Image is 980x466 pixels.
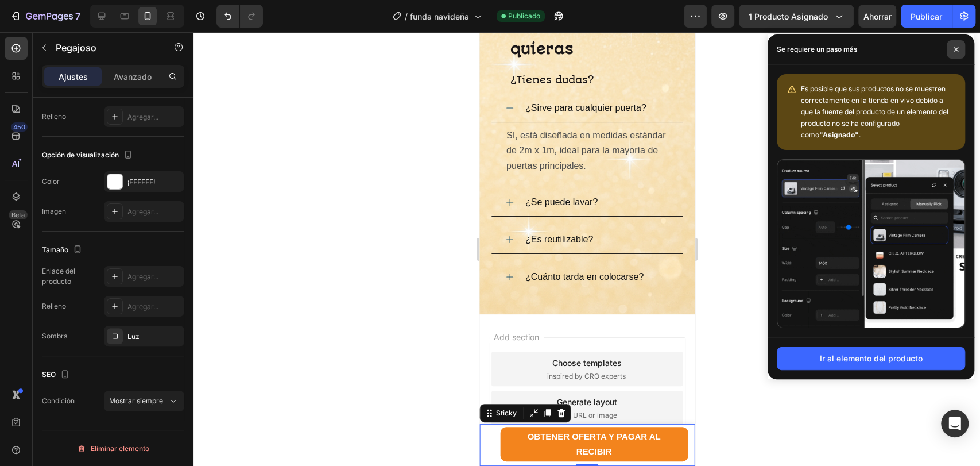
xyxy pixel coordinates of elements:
[127,272,158,281] font: Agregar...
[911,11,942,21] font: Publicar
[410,11,469,21] font: funda navideña
[42,151,119,159] font: Opción de visualización
[941,410,969,437] div: Abrir Intercom Messenger
[127,113,158,121] font: Agregar...
[75,10,80,22] font: 7
[863,11,892,21] font: Ahorrar
[91,444,149,453] font: Eliminar elemento
[42,112,66,121] font: Relleno
[508,11,540,20] font: Publicado
[10,299,64,311] span: Add section
[749,11,828,21] font: 1 producto asignado
[5,5,86,28] button: 7
[819,130,859,139] font: "Asignado"
[42,332,68,340] font: Sombra
[127,207,158,216] font: Agregar...
[46,202,114,212] span: ¿Es reutilizable?
[46,165,118,175] span: ¿Se puede lavar?
[479,32,695,466] iframe: Área de diseño
[42,396,75,405] font: Condición
[777,347,965,370] button: Ir al elemento del producto
[42,245,68,254] font: Tamaño
[56,42,96,53] font: Pegajoso
[216,5,263,28] div: Deshacer/Rehacer
[859,130,861,139] font: .
[42,302,66,310] font: Relleno
[68,339,146,349] span: inspired by CRO experts
[801,84,948,139] font: Es posible que sus productos no se muestren correctamente en la tienda en vivo debido a que la fu...
[46,240,164,249] span: ¿Cuánto tarda en colocarse?
[46,71,167,80] span: ¿Sirve para cualquier puerta?
[42,207,66,215] font: Imagen
[13,123,25,131] font: 450
[127,178,155,186] font: ¡FFFFFF!
[78,364,138,376] div: Generate layout
[405,11,408,21] font: /
[858,5,896,28] button: Ahorrar
[127,332,140,341] font: Luz
[11,211,25,219] font: Beta
[73,325,142,337] div: Choose templates
[59,72,88,82] font: Ajustes
[27,98,187,138] span: Sí, está diseñada en medidas estándar de 2m x 1m, ideal para la mayoría de puertas principales.
[42,440,184,458] button: Eliminar elemento
[109,396,163,405] font: Mostrar siempre
[76,378,138,388] span: from URL or image
[31,42,115,53] span: ¿Tienes dudas?
[820,353,923,363] font: Ir al elemento del producto
[104,391,184,411] button: Mostrar siempre
[42,370,56,379] font: SEO
[127,302,158,311] font: Agregar...
[739,5,854,28] button: 1 producto asignado
[114,72,152,82] font: Avanzado
[42,177,60,186] font: Color
[56,41,153,55] p: Pegajoso
[777,45,857,53] font: Se requiere un paso más
[42,267,75,286] font: Enlace del producto
[901,5,952,28] button: Publicar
